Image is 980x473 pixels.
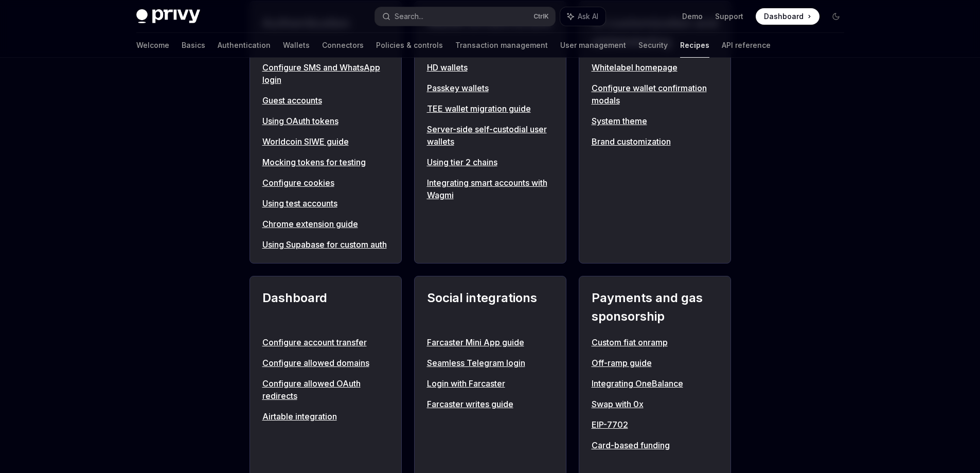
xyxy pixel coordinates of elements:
a: HD wallets [427,61,554,74]
a: Guest accounts [262,94,389,107]
a: Configure wallet confirmation modals [592,82,718,107]
span: Dashboard [764,11,804,22]
a: Whitelabel homepage [592,61,718,74]
a: Recipes [680,33,709,58]
button: Toggle dark mode [828,8,844,25]
a: Swap with 0x [592,398,718,410]
a: Farcaster writes guide [427,398,554,410]
h2: Social integrations [427,289,554,326]
h2: Payments and gas sponsorship [592,289,718,326]
button: Search...CtrlK [375,7,555,26]
a: Farcaster Mini App guide [427,336,554,348]
button: Ask AI [560,7,605,26]
a: Mocking tokens for testing [262,156,389,168]
a: Security [638,33,668,58]
a: Configure allowed OAuth redirects [262,377,389,402]
a: System theme [592,115,718,127]
a: Login with Farcaster [427,377,554,390]
a: TEE wallet migration guide [427,102,554,115]
a: Basics [182,33,205,58]
a: Wallets [283,33,310,58]
h2: Dashboard [262,289,389,326]
a: Worldcoin SIWE guide [262,135,389,148]
div: Search... [395,10,423,23]
a: Integrating smart accounts with Wagmi [427,177,554,201]
a: Off-ramp guide [592,357,718,369]
a: Chrome extension guide [262,218,389,230]
a: Airtable integration [262,410,389,423]
a: Card-based funding [592,439,718,451]
a: Configure SMS and WhatsApp login [262,61,389,86]
a: Connectors [322,33,364,58]
a: Using Supabase for custom auth [262,238,389,251]
a: Welcome [136,33,169,58]
a: Integrating OneBalance [592,377,718,390]
span: Ask AI [578,11,598,22]
span: Ctrl K [533,12,549,21]
a: Using tier 2 chains [427,156,554,168]
a: Policies & controls [376,33,443,58]
a: API reference [722,33,771,58]
img: dark logo [136,9,200,24]
a: Configure cookies [262,177,389,189]
a: Passkey wallets [427,82,554,94]
a: Using OAuth tokens [262,115,389,127]
a: Using test accounts [262,197,389,209]
a: Support [715,11,743,22]
a: Brand customization [592,135,718,148]
a: Server-side self-custodial user wallets [427,123,554,148]
a: Configure allowed domains [262,357,389,369]
a: User management [560,33,626,58]
a: Custom fiat onramp [592,336,718,348]
a: Seamless Telegram login [427,357,554,369]
a: Dashboard [756,8,819,25]
a: Transaction management [455,33,548,58]
a: Demo [682,11,703,22]
a: Configure account transfer [262,336,389,348]
a: EIP-7702 [592,418,718,431]
a: Authentication [218,33,271,58]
